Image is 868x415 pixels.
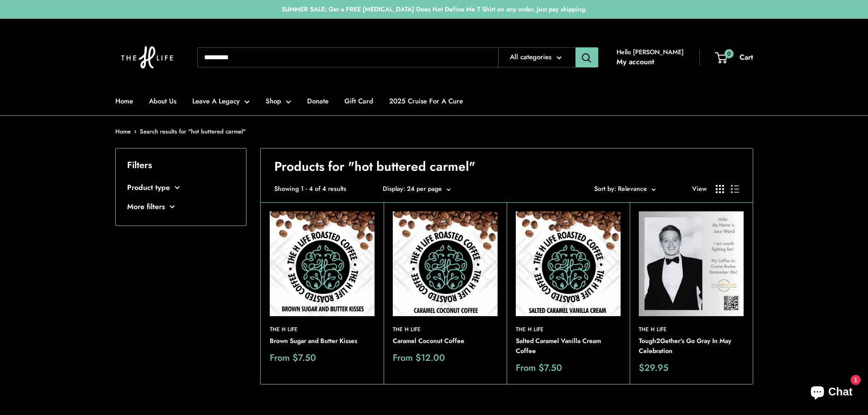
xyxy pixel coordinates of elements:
a: My account [616,55,654,69]
a: The H Life [270,325,375,334]
a: Salted Caramel Vanilla Cream Coffee [516,336,621,356]
button: More filters [127,200,235,214]
button: Display products as list [731,185,739,193]
img: Gavin Ward's Salted Caramel Vanilla Cream Coffee [516,211,621,316]
span: Hello [PERSON_NAME] [616,46,684,58]
span: 24 per page [407,184,442,193]
span: View [692,183,707,195]
span: 0 [724,49,733,58]
span: From $7.50 [516,364,562,373]
span: From $7.50 [270,354,316,363]
a: The H Life [639,325,744,334]
a: The H Life [516,325,621,334]
img: On a white textured background there are coffee beans spilling from the top and The H Life brain ... [393,211,498,316]
button: Sort by: Relevance [594,183,656,195]
a: Shop [266,95,291,108]
input: Search... [197,47,498,67]
img: The H Life [115,28,179,87]
a: Caramel Coconut Coffee [393,336,498,346]
inbox-online-store-chat: Shopify online store chat [802,378,861,408]
a: 2025 Cruise For A Cure [389,95,463,108]
a: Home [115,127,131,136]
button: 24 per page [407,183,451,195]
a: Donate [307,95,329,108]
a: About Us [149,95,176,108]
label: Display: [383,183,405,195]
a: Gift Card [344,95,373,108]
span: Search results for "hot buttered carmel" [140,127,246,136]
span: From $12.00 [393,354,445,363]
button: Search [575,47,598,67]
a: Tough2Gether's Go Gray In May CelebrationTough2Gether's Go Gray In May Celebration [639,211,744,316]
img: Brown Sugar and Butter Kisses [270,211,375,316]
a: The H Life [393,325,498,334]
a: Home [115,95,133,108]
p: Filters [127,157,235,174]
span: Showing 1 - 4 of 4 results [274,183,346,195]
a: Leave A Legacy [192,95,250,108]
nav: Breadcrumb [115,126,246,137]
a: Brown Sugar and Butter Kisses [270,336,375,346]
h1: Products for "hot buttered carmel" [274,158,739,176]
span: $29.95 [639,364,668,373]
span: Sort by: Relevance [594,184,647,193]
button: Display products as grid [716,185,724,193]
img: Tough2Gether's Go Gray In May Celebration [639,211,744,316]
span: Cart [740,52,753,62]
button: Product type [127,181,235,195]
a: 0 Cart [716,51,753,64]
a: Tough2Gether's Go Gray In May Celebration [639,336,744,356]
